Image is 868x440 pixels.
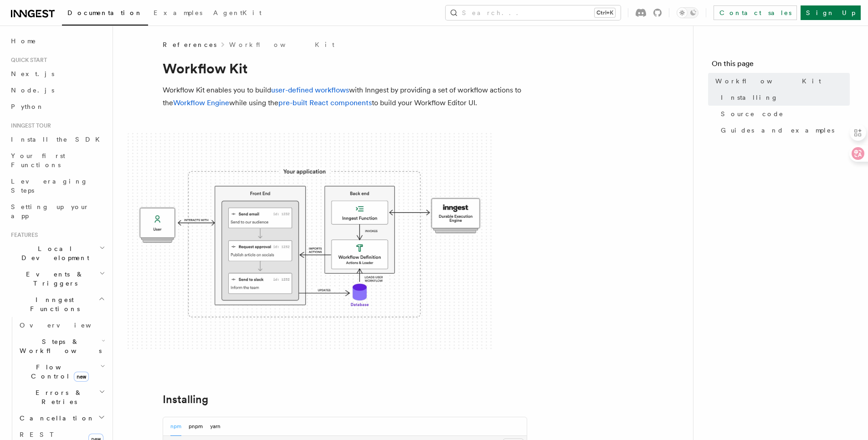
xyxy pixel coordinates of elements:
[446,5,621,20] button: Search...Ctrl+K
[213,9,262,16] span: AgentKit
[16,333,107,359] button: Steps & Workflows
[128,133,492,351] img: The Workflow Kit provides a Workflow Engine to compose workflow actions on the back end and a set...
[7,295,98,313] span: Inngest Functions
[11,87,54,94] span: Node.js
[163,40,216,49] span: References
[7,270,99,288] span: Events & Triggers
[210,417,221,436] button: yarn
[7,266,107,292] button: Events & Triggers
[20,322,113,329] span: Overview
[11,152,65,169] span: Your first Functions
[154,9,202,16] span: Examples
[7,231,38,239] span: Features
[7,199,107,224] a: Setting up your app
[271,86,349,94] a: user-defined workflows
[16,410,107,426] button: Cancellation
[7,82,107,98] a: Node.js
[677,7,699,18] button: Toggle dark mode
[16,414,95,423] span: Cancellation
[11,203,89,220] span: Setting up your app
[163,393,208,406] a: Installing
[62,3,148,26] a: Documentation
[163,84,527,109] p: Workflow Kit enables you to build with Inngest by providing a set of workflow actions to the whil...
[16,337,102,355] span: Steps & Workflows
[7,292,107,317] button: Inngest Functions
[208,3,267,25] a: AgentKit
[7,122,51,129] span: Inngest tour
[721,93,778,102] span: Installing
[595,8,615,17] kbd: Ctrl+K
[801,5,861,20] a: Sign Up
[163,60,527,77] h1: Workflow Kit
[11,36,36,46] span: Home
[67,9,143,16] span: Documentation
[173,98,229,107] a: Workflow Engine
[189,417,203,436] button: pnpm
[721,126,834,135] span: Guides and examples
[11,178,88,194] span: Leveraging Steps
[11,70,54,77] span: Next.js
[7,56,47,64] span: Quick start
[7,66,107,82] a: Next.js
[16,388,99,406] span: Errors & Retries
[148,3,208,25] a: Examples
[11,103,44,110] span: Python
[7,98,107,115] a: Python
[16,317,107,333] a: Overview
[712,73,850,89] a: Workflow Kit
[7,33,107,49] a: Home
[721,109,784,118] span: Source code
[7,131,107,148] a: Install the SDK
[7,148,107,173] a: Your first Functions
[278,98,372,107] a: pre-built React components
[714,5,797,20] a: Contact sales
[717,89,850,106] a: Installing
[7,173,107,199] a: Leveraging Steps
[229,40,334,49] a: Workflow Kit
[16,359,107,384] button: Flow Controlnew
[717,122,850,138] a: Guides and examples
[717,106,850,122] a: Source code
[11,136,105,143] span: Install the SDK
[7,240,107,266] button: Local Development
[16,363,100,381] span: Flow Control
[16,384,107,410] button: Errors & Retries
[712,58,850,73] h4: On this page
[715,77,821,86] span: Workflow Kit
[170,417,181,436] button: npm
[7,244,99,262] span: Local Development
[74,372,89,382] span: new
